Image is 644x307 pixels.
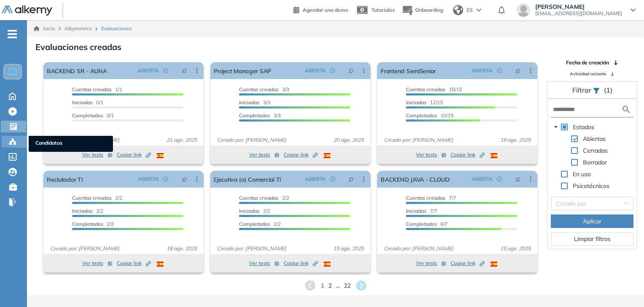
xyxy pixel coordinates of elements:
[497,177,502,182] span: check-circle
[47,62,107,79] a: BACKEND SR - AUNA
[72,112,114,119] span: 0/1
[72,208,103,214] span: 2/2
[64,25,92,32] span: Alkymetrics
[324,262,330,267] img: ESP
[621,104,631,115] img: search icon
[342,64,360,77] button: pushpin
[416,150,446,160] button: Ver tests
[571,122,596,132] span: Estados
[117,259,151,267] span: Copiar link
[239,221,281,227] span: 2/2
[415,7,443,13] span: Onboarding
[284,259,318,267] span: Copiar link
[406,208,437,214] span: 7/7
[239,195,279,201] span: Cuentas creadas
[467,6,473,14] span: ES
[406,221,448,227] span: 6/7
[535,10,622,17] span: [EMAIL_ADDRESS][DOMAIN_NAME]
[163,245,200,252] span: 18 ago. 2025
[406,195,445,201] span: Cuentas creadas
[82,258,113,268] button: Ver tests
[239,99,270,106] span: 3/3
[472,175,493,183] span: ABIERTA
[47,245,123,252] span: Creado por: [PERSON_NAME]
[451,151,485,159] span: Copiar link
[35,139,106,148] span: Candidatos
[406,195,456,201] span: 7/7
[284,258,318,268] button: Copiar link
[117,151,151,159] span: Copiar link
[451,150,485,160] button: Copiar link
[515,67,521,74] span: pushpin
[330,245,367,252] span: 15 ago. 2025
[72,99,103,106] span: 0/1
[117,258,151,268] button: Copiar link
[451,258,485,268] button: Copiar link
[249,258,279,268] button: Ver tests
[72,195,112,201] span: Cuentas creadas
[451,259,485,267] span: Copiar link
[305,67,326,74] span: ABIERTA
[328,281,332,290] span: 2
[571,181,611,191] span: Psicotécnicos
[406,99,427,106] span: Iniciadas
[284,150,318,160] button: Copiar link
[330,136,367,144] span: 20 ago. 2025
[574,234,611,243] span: Limpiar filtros
[566,59,609,66] span: Fecha de creación
[381,62,436,79] a: Frontend SemiSenior
[72,221,114,227] span: 2/2
[515,176,521,183] span: pushpin
[472,67,493,74] span: ABIERTA
[371,7,395,13] span: Tutoriales
[406,86,462,93] span: 15/15
[163,177,168,182] span: check-circle
[214,136,290,144] span: Creado por: [PERSON_NAME]
[604,85,612,95] span: (1)
[72,195,122,201] span: 2/2
[72,86,112,93] span: Cuentas creadas
[491,262,497,267] img: ESP
[214,245,290,252] span: Creado por: [PERSON_NAME]
[342,172,360,186] button: pushpin
[293,4,348,14] a: Agendar una demo
[381,136,456,144] span: Creado por: [PERSON_NAME]
[239,112,281,119] span: 3/3
[284,151,318,159] span: Copiar link
[239,208,270,214] span: 2/2
[157,262,164,267] img: ESP
[573,170,591,178] span: En uso
[163,136,200,144] span: 21 ago. 2025
[402,1,443,19] button: Onboarding
[330,177,335,182] span: check-circle
[214,171,281,188] a: Ejecutiva (o) Comercial TI
[330,68,335,73] span: check-circle
[583,159,607,166] span: Borrador
[249,150,279,160] button: Ver tests
[82,150,113,160] button: Ver tests
[581,146,609,156] span: Cerradas
[303,7,348,13] span: Agendar una demo
[381,245,456,252] span: Creado por: [PERSON_NAME]
[321,281,324,290] span: 1
[157,153,164,158] img: ESP
[2,5,52,16] img: Logo
[406,99,443,106] span: 12/15
[583,217,601,226] span: Aplicar
[239,99,260,106] span: Iniciadas
[239,221,270,227] span: Completados
[175,172,193,186] button: pushpin
[583,135,606,143] span: Abiertas
[497,245,534,252] span: 15 ago. 2025
[406,208,427,214] span: Iniciadas
[381,171,450,188] a: BACKEND JAVA - CLOUD
[535,3,622,10] span: [PERSON_NAME]
[72,208,93,214] span: Iniciadas
[239,86,289,93] span: 3/3
[72,221,103,227] span: Completados
[181,176,187,183] span: pushpin
[497,68,502,73] span: check-circle
[138,175,159,183] span: ABIERTA
[72,112,103,119] span: Completados
[8,33,17,35] i: -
